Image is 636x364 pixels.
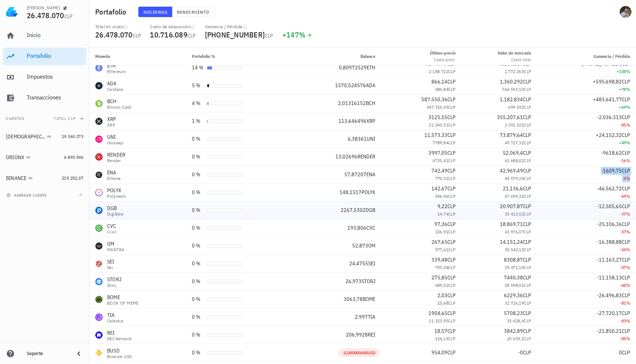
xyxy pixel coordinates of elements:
[192,82,204,89] div: 5 %
[622,114,630,121] span: CLP
[107,80,123,87] div: ADA
[107,133,123,141] div: UNI
[344,296,363,302] span: 3063,78
[107,158,126,163] div: Render
[427,104,448,110] span: 347.310,43
[437,292,447,299] span: 2,03
[368,260,375,267] span: SEI
[505,211,524,217] span: 33.413,52
[505,69,524,74] span: 1.772.263
[95,53,110,59] span: Moneda
[339,64,367,71] span: 0,80972529
[8,193,47,198] span: agregar cuenta
[448,104,456,110] span: CLP
[338,118,366,124] span: 113,646496
[622,167,630,174] span: CLP
[89,47,186,65] th: Moneda
[448,193,456,199] span: CLP
[338,100,366,106] span: 2,01316152
[431,274,447,281] span: 275,85
[343,350,365,355] span: -0,00000044
[107,151,126,158] div: RENDER
[523,167,531,174] span: CLP
[523,185,531,192] span: CLP
[622,203,630,210] span: CLP
[500,203,523,210] span: 20.907,87
[543,193,630,200] div: -69
[503,185,523,192] span: 21.136,6
[107,276,121,283] div: STORJ
[537,47,636,65] th: Ganancia / Pérdida: Sin ordenar. Pulse para ordenar de forma ascendente.
[505,158,524,163] span: 61.688,02
[107,176,121,181] div: Ethena
[447,150,456,156] span: CLP
[597,310,622,317] span: -27.720,17
[543,121,630,129] div: -85
[597,221,622,227] span: -25.106,36
[95,242,103,250] div: OM-icon
[107,222,116,230] div: CVC
[107,105,132,109] div: Bitcoin Cash
[289,47,381,65] th: Balance: Sin ordenar. Pulse para ordenar de forma ascendente.
[447,221,456,227] span: CLP
[543,282,630,289] div: -60
[437,211,448,217] span: 14,74
[543,228,630,236] div: -57
[95,207,103,214] div: DGB-icon
[367,64,375,71] span: ETH
[95,24,141,30] div: Total en cripto
[508,104,524,110] span: 699.192
[447,167,456,174] span: CLP
[622,256,630,263] span: CLP
[27,94,83,101] div: Transacciones
[543,86,630,93] div: +78
[347,224,366,231] span: 193,806
[500,96,523,103] span: 1.182.834
[192,53,215,59] span: Portafolio %
[95,100,103,107] div: BCH-icon
[524,265,531,270] span: CLP
[622,239,630,245] span: CLP
[523,239,531,245] span: CLP
[341,207,366,213] span: 2267,5302
[622,96,630,103] span: CLP
[95,30,133,40] span: 26.478.070
[138,7,173,17] button: Holdings
[192,135,204,143] div: 0 %
[3,169,86,187] a: BINANCE 219.252,07
[523,150,531,156] span: CLP
[596,132,622,138] span: +24.152,32
[523,132,531,138] span: CLP
[431,185,447,192] span: 142,67
[95,171,103,178] div: ENA-icon
[186,47,288,65] th: Portafolio %: Sin ordenar. Pulse para ordenar de forma ascendente.
[626,193,630,199] span: %
[504,328,523,334] span: 3842,89
[95,260,103,268] div: SEI-icon
[205,30,265,40] span: [PHONE_NUMBER]
[107,69,126,74] div: Ethereum
[497,114,523,121] span: 355.207,61
[265,32,273,39] span: CLP
[335,82,366,89] span: 1570,524576
[433,140,448,145] span: 7789,84
[3,68,86,86] a: Impuestos
[597,328,622,334] span: -21.850,21
[107,123,116,127] div: XRP
[95,64,103,72] div: ETH-icon
[597,256,622,263] span: -11.163,27
[431,78,447,85] span: 866,14
[601,150,622,156] span: -9618,62
[434,221,447,227] span: 97,36
[620,6,632,18] div: avatar
[352,242,368,249] span: 52,873
[107,115,116,123] div: XRP
[622,221,630,227] span: CLP
[340,189,362,196] span: 148,1517
[187,32,196,39] span: CLP
[524,158,531,163] span: CLP
[543,139,630,147] div: +49
[299,30,305,40] span: %
[435,336,448,341] span: 124,13
[3,128,86,145] a: [DEMOGRAPHIC_DATA] 19.365.273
